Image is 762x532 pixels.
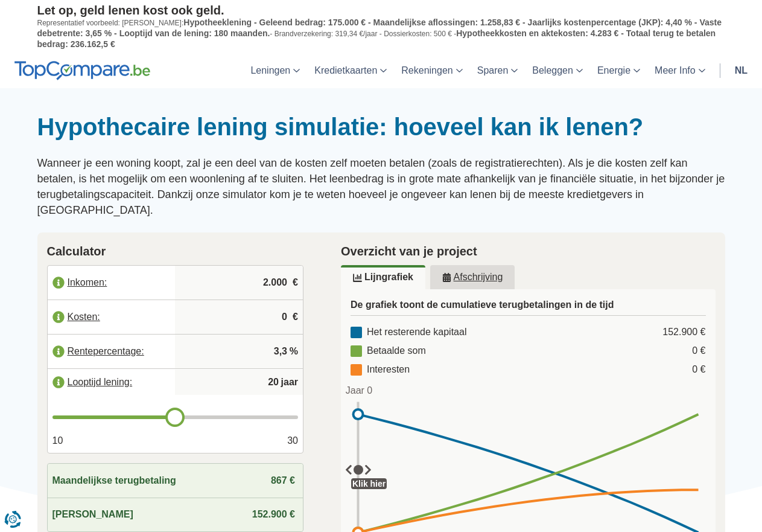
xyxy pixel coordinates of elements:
[47,242,304,260] h2: Calculator
[37,18,725,50] p: Representatief voorbeeld: [PERSON_NAME]: - Brandverzekering: 319,34 €/jaar - Dossierkosten: 500 € -
[37,18,722,38] span: Hypotheeklening - Geleend bedrag: 175.000 € - Maandelijkse aflossingen: 1.258,83 € - Jaarlijks ko...
[351,299,706,316] h3: De grafiek toont de cumulatieve terugbetalingen in de tijd
[52,508,133,522] span: [PERSON_NAME]
[271,475,295,486] span: 867 €
[353,272,413,282] u: Lijngrafiek
[37,156,725,218] p: Wanneer je een woning koopt, zal je een deel van de kosten zelf moeten betalen (zoals de registra...
[180,301,298,333] input: |
[692,363,705,377] div: 0 €
[590,53,647,88] a: Energie
[281,376,298,389] span: jaar
[37,3,725,18] p: Let op, geld lenen kost ook geld.
[48,269,176,296] label: Inkomen:
[351,325,466,339] div: Het resterende kapitaal
[37,28,716,49] span: Hypotheekkosten en aktekosten: 4.283 € - Totaal terug te betalen bedrag: 236.162,5 €
[48,369,176,396] label: Looptijd lening:
[290,345,298,359] span: %
[37,112,725,141] h1: Hypothecaire lening simulatie: hoeveel kan ik lenen?
[48,338,176,365] label: Rentepercentage:
[252,509,295,519] span: 152.900 €
[662,325,705,339] div: 152.900 €
[52,474,176,488] span: Maandelijkse terugbetaling
[470,53,525,88] a: Sparen
[394,53,469,88] a: Rekeningen
[48,304,176,330] label: Kosten:
[293,310,298,324] span: €
[180,335,298,368] input: |
[351,344,426,358] div: Betaalde som
[341,242,716,260] h2: Overzicht van je project
[180,266,298,299] input: |
[647,53,713,88] a: Meer Info
[52,434,63,448] span: 10
[293,276,298,290] span: €
[525,53,590,88] a: Beleggen
[307,53,394,88] a: Kredietkaarten
[287,434,298,448] span: 30
[14,61,150,80] img: TopCompare
[692,344,705,358] div: 0 €
[442,272,503,282] u: Afschrijving
[351,363,410,377] div: Interesten
[728,53,755,88] a: nl
[351,478,387,489] div: Klik hier
[243,53,307,88] a: Leningen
